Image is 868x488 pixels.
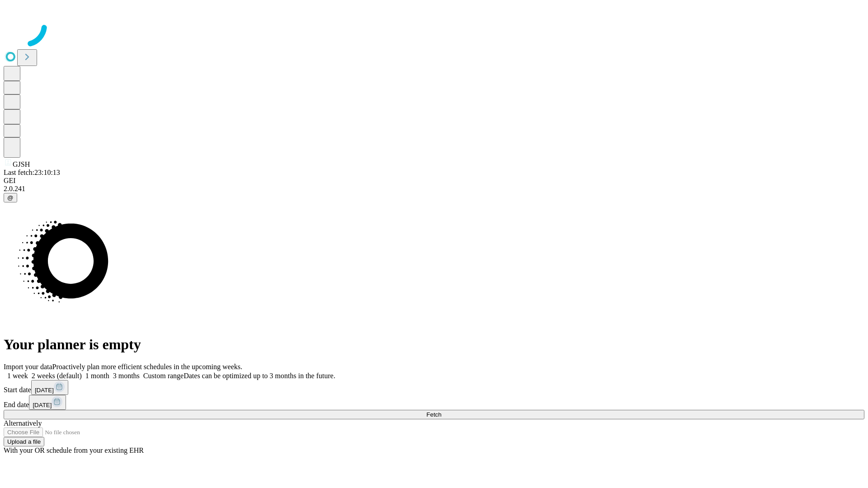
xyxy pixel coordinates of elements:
[4,177,864,185] div: GEI
[31,380,68,395] button: [DATE]
[4,336,864,353] h1: Your planner is empty
[4,446,144,454] span: With your OR schedule from your existing EHR
[4,193,17,202] button: @
[4,437,44,446] button: Upload a file
[4,185,864,193] div: 2.0.241
[7,194,14,201] span: @
[35,387,54,394] span: [DATE]
[33,402,52,408] span: [DATE]
[426,411,441,418] span: Fetch
[143,372,184,380] span: Custom range
[184,372,335,380] span: Dates can be optimized up to 3 months in the future.
[29,395,66,410] button: [DATE]
[85,372,109,380] span: 1 month
[13,160,30,168] span: GJSH
[4,410,864,419] button: Fetch
[4,380,864,395] div: Start date
[32,372,82,380] span: 2 weeks (default)
[52,363,242,371] span: Proactively plan more efficient schedules in the upcoming weeks.
[4,169,60,176] span: Last fetch: 23:10:13
[4,395,864,410] div: End date
[7,372,28,380] span: 1 week
[113,372,140,380] span: 3 months
[4,363,52,371] span: Import your data
[4,419,42,427] span: Alternatively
